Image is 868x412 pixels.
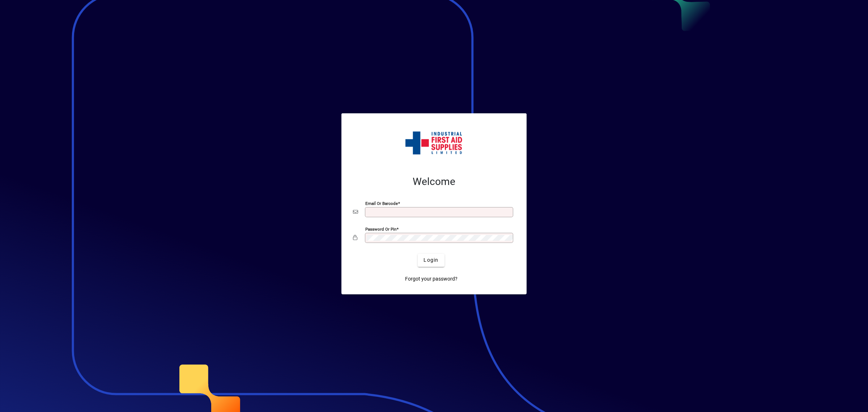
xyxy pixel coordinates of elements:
mat-label: Email or Barcode [365,201,398,206]
span: Forgot your password? [405,275,458,283]
span: Login [424,256,438,264]
a: Forgot your password? [402,273,460,286]
h2: Welcome [353,176,515,188]
mat-label: Password or Pin [365,226,396,231]
button: Login [418,254,444,267]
